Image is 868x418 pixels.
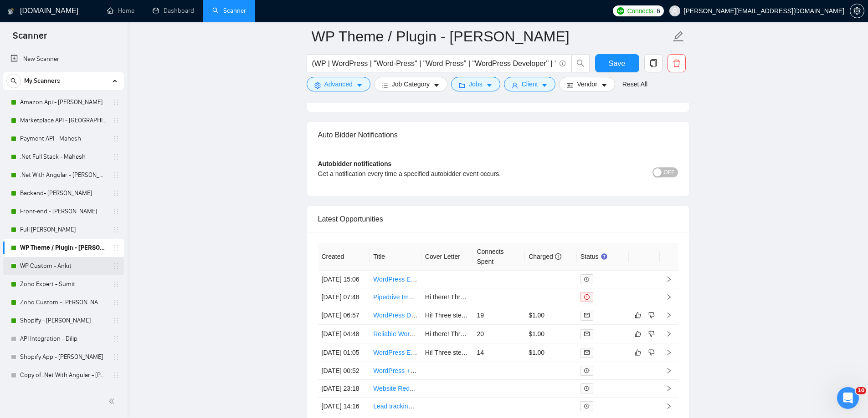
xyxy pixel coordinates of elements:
[584,331,590,337] span: mail
[20,166,107,184] a: .Net With Angular - [PERSON_NAME]
[584,386,590,391] span: field-time
[356,82,363,89] span: caret-down
[112,190,119,197] span: holder
[657,6,660,16] span: 6
[473,343,525,362] td: 14
[473,306,525,325] td: 19
[572,59,589,67] span: search
[525,306,577,325] td: $1.00
[571,54,590,72] button: search
[212,7,246,15] a: searchScanner
[373,330,604,337] a: Reliable WordPress + Elementor Developer with Design Skills (Ongoing Contract)
[522,79,538,89] span: Client
[112,99,119,106] span: holder
[486,82,493,89] span: caret-down
[666,349,672,356] span: right
[646,347,657,358] button: dislike
[609,58,625,69] span: Save
[584,277,590,282] span: field-time
[646,328,657,339] button: dislike
[312,25,671,48] input: Scanner name...
[392,79,430,89] span: Job Category
[646,310,657,321] button: dislike
[5,29,54,48] span: Scanner
[112,335,119,342] span: holder
[529,253,561,260] span: Charged
[541,82,548,89] span: caret-down
[370,325,421,343] td: Reliable WordPress + Elementor Developer with Design Skills (Ongoing Contract)
[112,372,119,379] span: holder
[635,312,641,319] span: like
[370,306,421,325] td: WordPress Developer and Designer for Beaver Builder and Elementor
[20,221,107,239] a: Full [PERSON_NAME]
[648,349,655,356] span: dislike
[421,243,473,271] th: Cover Letter
[560,60,565,66] span: info-circle
[451,77,500,91] button: folderJobscaret-down
[318,325,370,343] td: [DATE] 04:48
[370,288,421,306] td: Pipedrive Implementation and Integration with WordPress and WooCommerce
[373,293,594,301] a: Pipedrive Implementation and Integration with WordPress and WooCommerce
[112,208,119,215] span: holder
[3,72,124,384] li: My Scanners
[666,276,672,282] span: right
[648,312,655,319] span: dislike
[559,77,615,91] button: idcardVendorcaret-down
[555,253,561,260] span: info-circle
[112,244,119,252] span: holder
[433,82,440,89] span: caret-down
[668,59,685,67] span: delete
[112,299,119,306] span: holder
[525,325,577,343] td: $1.00
[373,385,521,392] a: Website Redesign and Build on WordPress with Divi
[6,74,21,88] button: search
[20,202,107,221] a: Front-end - [PERSON_NAME]
[666,312,672,318] span: right
[314,82,321,89] span: setting
[666,294,672,300] span: right
[645,59,662,67] span: copy
[584,368,590,373] span: field-time
[666,368,672,374] span: right
[318,380,370,398] td: [DATE] 23:18
[307,77,370,91] button: settingAdvancedcaret-down
[595,54,639,72] button: Save
[10,50,117,68] a: New Scanner
[112,353,119,361] span: holder
[108,397,118,406] span: double-left
[370,380,421,398] td: Website Redesign and Build on WordPress with Divi
[577,243,629,271] th: Status
[635,330,641,337] span: like
[373,276,552,283] a: WordPress Elementor Expert for Styling and Form Functionality
[672,8,678,14] span: user
[20,93,107,111] a: Amazon Api - [PERSON_NAME]
[584,403,590,409] span: field-time
[318,160,392,167] b: Autobidder notifications
[601,82,607,89] span: caret-down
[318,306,370,325] td: [DATE] 06:57
[600,252,608,261] div: Tooltip anchor
[459,82,465,89] span: folder
[20,330,107,348] a: API Integration - Dilip
[577,79,597,89] span: Vendor
[632,328,643,339] button: like
[617,7,624,15] img: upwork-logo.png
[112,117,119,124] span: holder
[318,122,678,148] div: Auto Bidder Notifications
[632,310,643,321] button: like
[20,348,107,366] a: Shopify App - [PERSON_NAME]
[373,403,495,410] a: Lead tracking on Wordpress Elementor site
[20,239,107,257] a: WP Theme / Plugin - [PERSON_NAME]
[112,153,119,161] span: holder
[850,7,864,15] span: setting
[856,387,866,394] span: 10
[20,148,107,166] a: .Net Full Stack - Mahesh
[20,366,107,384] a: Copy of .Net With Angular - [PERSON_NAME]
[374,77,447,91] button: barsJob Categorycaret-down
[318,243,370,271] th: Created
[20,257,107,275] a: WP Custom - Ankit
[20,275,107,293] a: Zoho Expert - Sumit
[648,330,655,337] span: dislike
[3,50,124,68] li: New Scanner
[664,167,675,177] span: OFF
